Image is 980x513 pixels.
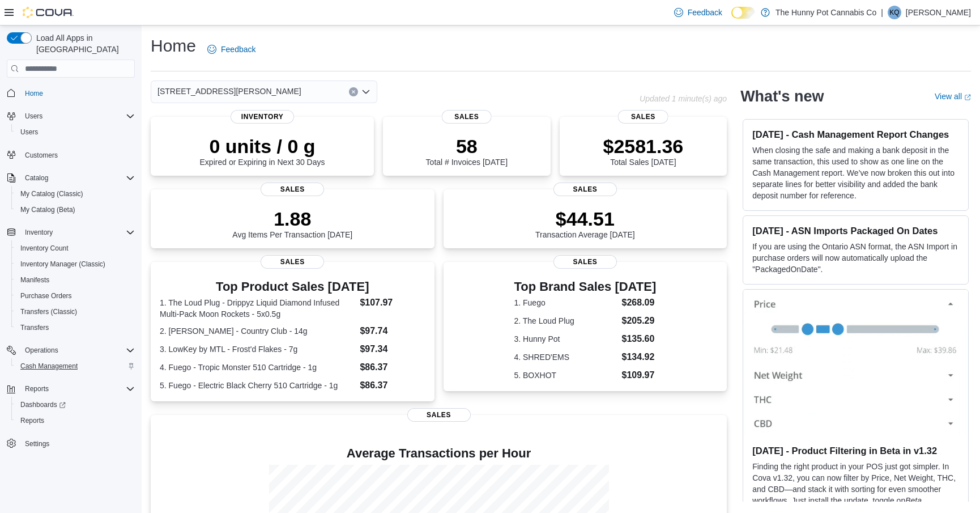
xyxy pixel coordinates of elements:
span: Inventory Manager (Classic) [16,257,135,271]
h1: Home [151,35,196,57]
a: Feedback [203,38,260,61]
button: Purchase Orders [11,288,139,304]
a: Dashboards [11,397,139,413]
h4: Average Transactions per Hour [160,447,718,460]
button: Reports [11,413,139,429]
span: Sales [553,255,617,269]
p: The Hunny Pot Cannabis Co [776,6,876,19]
a: Customers [20,149,62,162]
button: Clear input [349,87,358,96]
span: Sales [618,110,668,124]
dt: 2. The Loud Plug [514,315,617,327]
span: Reports [20,382,135,396]
button: Transfers [11,320,139,336]
button: Manifests [11,272,139,288]
dd: $86.37 [360,379,425,392]
dd: $107.97 [360,296,425,310]
button: Inventory [2,224,139,240]
span: Transfers [16,321,135,334]
span: Transfers (Classic) [16,305,135,319]
p: 0 units / 0 g [200,135,325,158]
dd: $135.60 [622,332,657,346]
span: Reports [25,384,49,393]
a: Feedback [670,1,727,24]
button: Inventory Count [11,240,139,256]
span: Users [16,125,135,139]
p: When closing the safe and making a bank deposit in the same transaction, this used to show as one... [752,145,959,201]
span: My Catalog (Beta) [20,205,75,214]
dd: $268.09 [622,296,657,310]
a: Reports [16,414,49,427]
span: Dark Mode [731,19,732,19]
input: Dark Mode [731,7,755,19]
dt: 3. LowKey by MTL - Frost'd Flakes - 7g [160,344,355,355]
span: Purchase Orders [20,291,72,300]
dt: 2. [PERSON_NAME] - Country Club - 14g [160,325,355,337]
span: Sales [261,255,324,269]
button: Settings [2,435,139,452]
span: Inventory Count [16,241,135,255]
div: Total Sales [DATE] [603,135,683,167]
dt: 1. Fuego [514,297,617,308]
button: Users [11,124,139,140]
span: Sales [442,110,492,124]
span: Users [20,128,38,137]
span: Home [25,89,43,98]
p: 1.88 [232,207,352,230]
span: Transfers [20,323,49,332]
a: Users [16,125,42,139]
span: Dashboards [16,398,135,412]
button: My Catalog (Beta) [11,202,139,218]
span: Cash Management [16,359,135,373]
span: Home [20,86,135,100]
button: Catalog [20,171,53,185]
h3: [DATE] - Cash Management Report Changes [752,129,959,140]
h3: Top Brand Sales [DATE] [514,280,656,294]
button: Inventory [20,226,57,239]
span: Customers [20,148,135,162]
button: Users [2,108,139,124]
div: Expired or Expiring in Next 30 Days [200,135,325,167]
button: Users [20,109,47,123]
svg: External link [964,94,971,101]
img: Cova [23,7,74,18]
a: Transfers [16,321,53,334]
a: Manifests [16,273,54,287]
button: Transfers (Classic) [11,304,139,320]
span: Customers [25,151,58,160]
span: Catalog [20,171,135,185]
dd: $109.97 [622,368,657,382]
button: Cash Management [11,358,139,374]
a: Inventory Count [16,241,73,255]
div: Avg Items Per Transaction [DATE] [232,207,352,239]
button: Reports [20,382,53,396]
span: Inventory [20,226,135,239]
p: $2581.36 [603,135,683,158]
span: Sales [407,408,471,422]
span: Settings [20,436,135,451]
span: Purchase Orders [16,289,135,303]
span: [STREET_ADDRESS][PERSON_NAME] [157,84,301,98]
span: Manifests [16,273,135,287]
a: Transfers (Classic) [16,305,82,319]
span: KQ [889,6,899,19]
a: My Catalog (Classic) [16,187,88,201]
span: Transfers (Classic) [20,307,77,316]
span: My Catalog (Beta) [16,203,135,217]
dt: 5. Fuego - Electric Black Cherry 510 Cartridge - 1g [160,380,355,391]
p: Updated 1 minute(s) ago [640,94,727,103]
span: Settings [25,439,49,448]
span: Load All Apps in [GEOGRAPHIC_DATA] [32,32,135,55]
p: 58 [426,135,508,158]
dd: $134.92 [622,350,657,364]
dd: $86.37 [360,361,425,374]
button: Home [2,84,139,101]
button: Open list of options [361,87,370,96]
span: Operations [20,344,135,357]
div: Total # Invoices [DATE] [426,135,508,167]
span: My Catalog (Classic) [16,187,135,201]
span: Feedback [221,44,255,55]
a: Inventory Manager (Classic) [16,257,110,271]
span: Operations [25,346,58,355]
div: Kobee Quinn [888,6,901,19]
